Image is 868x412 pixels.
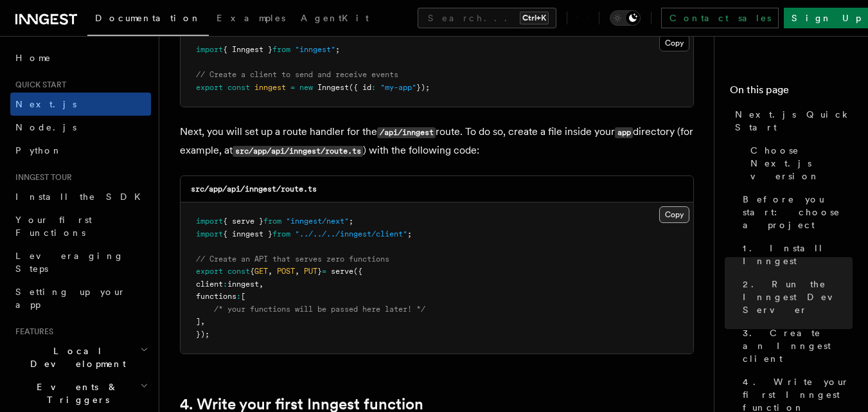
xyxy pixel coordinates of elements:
[10,172,72,183] span: Inngest tour
[191,184,317,193] code: src/app/api/inngest/route.ts
[738,273,853,321] a: 2. Run the Inngest Dev Server
[738,188,853,237] a: Before you start: choose a project
[661,8,779,28] a: Contact sales
[268,267,272,276] span: ,
[196,45,223,54] span: import
[295,267,299,276] span: ,
[520,12,549,24] kbd: Ctrl+K
[254,83,286,92] span: inngest
[353,267,362,276] span: ({
[10,116,151,139] a: Node.js
[196,292,236,301] span: functions
[349,83,371,92] span: ({ id
[10,375,151,411] button: Events & Triggers
[286,217,349,226] span: "inngest/next"
[745,139,853,188] a: Choose Next.js version
[236,292,241,301] span: :
[196,83,223,92] span: export
[254,267,268,276] span: GET
[416,83,430,92] span: });
[15,122,76,132] span: Node.js
[223,45,272,54] span: { Inngest }
[10,46,151,69] a: Home
[227,267,250,276] span: const
[227,83,250,92] span: const
[735,108,853,134] span: Next.js Quick Start
[10,339,151,375] button: Local Development
[750,144,853,183] span: Choose Next.js version
[15,51,51,64] span: Home
[10,280,151,316] a: Setting up your app
[250,267,254,276] span: {
[277,267,295,276] span: POST
[180,123,694,160] p: Next, you will set up a route handler for the route. To do so, create a file inside your director...
[322,267,326,276] span: =
[335,45,340,54] span: ;
[349,217,353,226] span: ;
[743,242,853,267] span: 1. Install Inngest
[371,83,376,92] span: :
[10,185,151,208] a: Install the SDK
[610,10,641,26] button: Toggle dark mode
[259,280,263,289] span: ,
[377,127,436,138] code: /api/inngest
[10,345,140,370] span: Local Development
[87,4,209,36] a: Documentation
[738,237,853,273] a: 1. Install Inngest
[730,103,853,139] a: Next.js Quick Start
[196,229,223,238] span: import
[743,278,853,316] span: 2. Run the Inngest Dev Server
[317,83,349,92] span: Inngest
[301,13,369,23] span: AgentKit
[293,4,376,35] a: AgentKit
[299,83,313,92] span: new
[743,193,853,231] span: Before you start: choose a project
[10,80,66,90] span: Quick start
[331,267,353,276] span: serve
[659,206,689,223] button: Copy
[418,8,556,28] button: Search...Ctrl+K
[10,381,140,406] span: Events & Triggers
[196,280,223,289] span: client
[223,229,272,238] span: { inngest }
[217,13,285,23] span: Examples
[15,99,76,109] span: Next.js
[304,267,317,276] span: PUT
[10,139,151,162] a: Python
[743,327,853,365] span: 3. Create an Inngest client
[196,255,389,264] span: // Create an API that serves zero functions
[196,317,200,326] span: ]
[738,321,853,370] a: 3. Create an Inngest client
[196,217,223,226] span: import
[295,45,335,54] span: "inngest"
[209,4,293,35] a: Examples
[10,93,151,116] a: Next.js
[272,229,290,238] span: from
[317,267,322,276] span: }
[227,280,259,289] span: inngest
[10,327,53,337] span: Features
[223,280,227,289] span: :
[15,145,62,156] span: Python
[214,305,425,314] span: /* your functions will be passed here later! */
[95,13,201,23] span: Documentation
[10,208,151,244] a: Your first Functions
[615,127,633,138] code: app
[380,83,416,92] span: "my-app"
[223,217,263,226] span: { serve }
[290,83,295,92] span: =
[200,317,205,326] span: ,
[15,251,124,274] span: Leveraging Steps
[196,330,209,339] span: });
[241,292,245,301] span: [
[730,82,853,103] h4: On this page
[15,192,148,202] span: Install the SDK
[659,35,689,51] button: Copy
[196,267,223,276] span: export
[295,229,407,238] span: "../../../inngest/client"
[15,287,126,310] span: Setting up your app
[196,70,398,79] span: // Create a client to send and receive events
[272,45,290,54] span: from
[407,229,412,238] span: ;
[233,146,363,157] code: src/app/api/inngest/route.ts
